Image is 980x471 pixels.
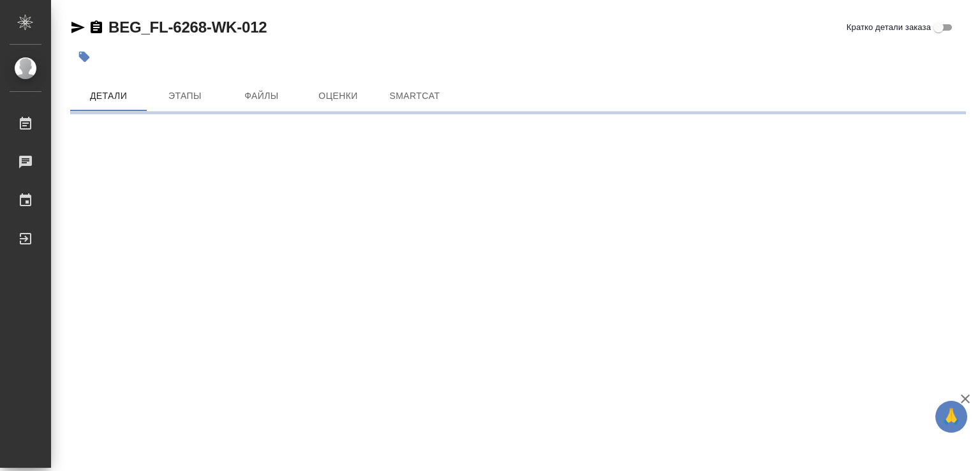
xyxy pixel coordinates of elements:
span: Этапы [154,88,216,104]
button: Добавить тэг [70,43,98,71]
span: Детали [78,88,139,104]
span: Кратко детали заказа [847,21,931,34]
button: 🙏 [935,401,967,433]
span: Файлы [231,88,292,104]
button: Скопировать ссылку для ЯМессенджера [70,20,85,35]
span: Оценки [308,88,369,104]
a: BEG_FL-6268-WK-012 [108,19,267,36]
button: Скопировать ссылку [89,20,104,35]
span: 🙏 [940,403,962,430]
span: SmartCat [384,88,445,104]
